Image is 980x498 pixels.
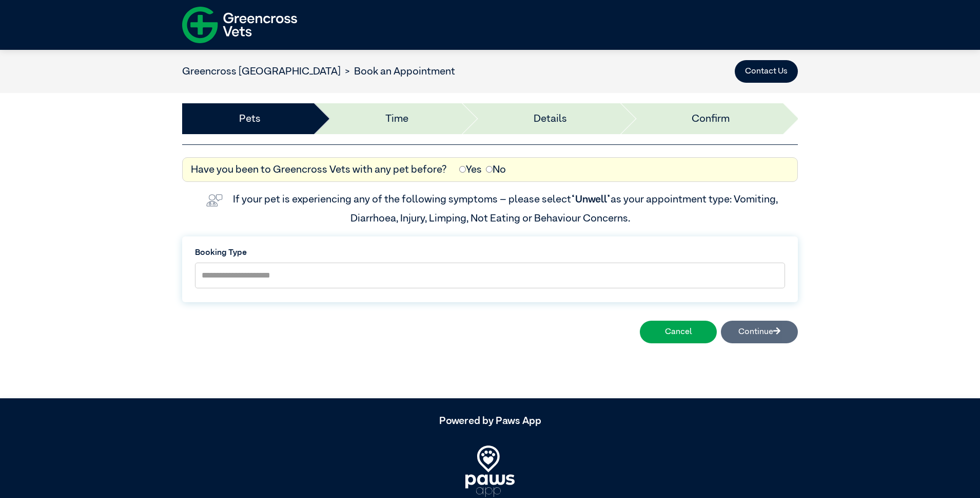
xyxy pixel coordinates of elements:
nav: breadcrumb [182,64,455,79]
h5: Powered by Paws App [182,415,798,427]
input: No [486,166,493,173]
label: No [486,162,506,177]
label: Have you been to Greencross Vets with any pet before? [191,162,447,177]
label: Booking Type [195,247,785,259]
input: Yes [459,166,466,173]
img: PawsApp [465,446,515,497]
button: Contact Us [735,60,798,83]
li: Book an Appointment [341,64,455,79]
span: “Unwell” [571,194,611,205]
label: Yes [459,162,482,177]
img: vet [202,190,227,211]
a: Pets [239,111,261,126]
button: Cancel [640,321,717,343]
label: If your pet is experiencing any of the following symptoms – please select as your appointment typ... [233,194,780,223]
a: Greencross [GEOGRAPHIC_DATA] [182,66,341,77]
img: f-logo [182,3,297,47]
